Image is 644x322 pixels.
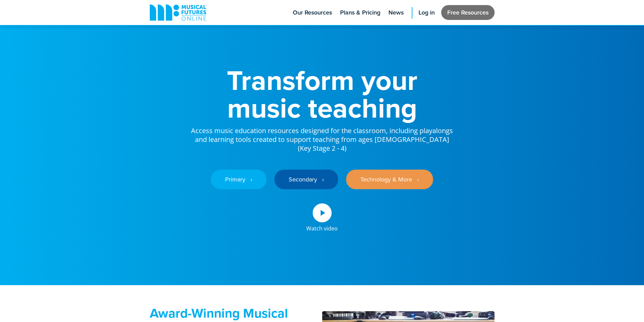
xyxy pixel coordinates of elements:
[190,122,454,153] p: Access music education resources designed for the classroom, including playalongs and learning to...
[275,170,338,189] a: Secondary ‎‏‏‎ ‎ ›
[211,170,266,189] a: Primary ‎‏‏‎ ‎ ›
[340,8,380,17] span: Plans & Pricing
[293,8,332,17] span: Our Resources
[346,170,433,189] a: Technology & More ‎‏‏‎ ‎ ›
[441,5,495,20] a: Free Resources
[306,222,338,231] div: Watch video
[190,66,454,122] h1: Transform your music teaching
[388,8,404,17] span: News
[419,8,435,17] span: Log in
